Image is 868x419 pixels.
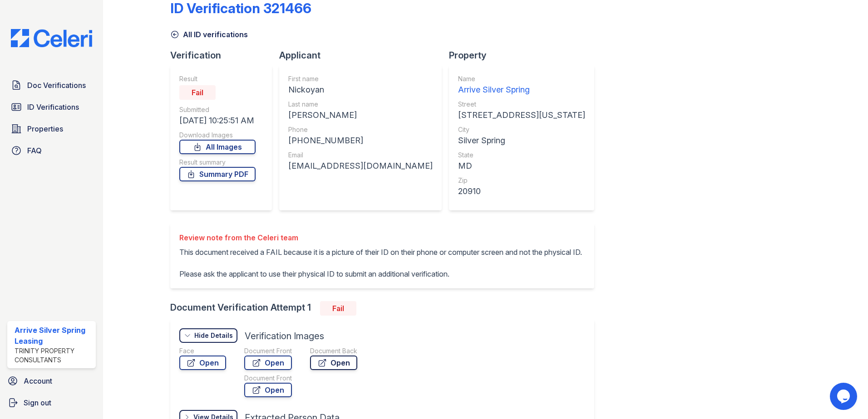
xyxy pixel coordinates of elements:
[15,346,92,365] div: Trinity Property Consultants
[179,232,582,243] div: Review note from the Celeri team
[458,100,585,109] div: Street
[458,134,585,147] div: Silver Spring
[7,98,96,116] a: ID Verifications
[458,176,585,185] div: Zip
[15,325,92,346] div: Arrive Silver Spring Leasing
[7,141,96,160] a: FAQ
[27,102,79,112] span: ID Verifications
[458,83,585,96] div: Arrive Silver Spring
[458,74,585,83] div: Name
[170,29,248,40] a: All ID verifications
[279,49,449,62] div: Applicant
[458,74,585,96] a: Name Arrive Silver Spring
[194,331,233,340] div: Hide Details
[830,383,859,410] iframe: chat widget
[27,80,86,91] span: Doc Verifications
[4,372,99,390] a: Account
[458,160,585,172] div: MD
[24,375,52,386] span: Account
[244,374,292,383] div: Document Front
[179,85,216,100] div: Fail
[170,49,279,62] div: Verification
[458,109,585,122] div: [STREET_ADDRESS][US_STATE]
[449,49,602,62] div: Property
[458,151,585,160] div: State
[179,140,256,154] a: All Images
[320,301,356,316] div: Fail
[288,74,433,83] div: First name
[179,131,256,140] div: Download Images
[288,151,433,160] div: Email
[4,29,99,47] img: CE_Logo_Blue-a8612792a0a2168367f1c8372b55b34899dd931a85d93a1a3d3e32e68fde9ad4.png
[310,356,357,370] a: Open
[458,125,585,134] div: City
[244,346,292,356] div: Document Front
[179,247,582,279] p: This document received a FAIL because it is a picture of their ID on their phone or computer scre...
[179,346,226,356] div: Face
[245,330,324,342] div: Verification Images
[288,134,433,147] div: [PHONE_NUMBER]
[179,356,226,370] a: Open
[288,160,433,172] div: [EMAIL_ADDRESS][DOMAIN_NAME]
[170,301,602,316] div: Document Verification Attempt 1
[179,114,256,127] div: [DATE] 10:25:51 AM
[24,397,51,408] span: Sign out
[244,383,292,397] a: Open
[7,120,96,138] a: Properties
[179,158,256,167] div: Result summary
[7,76,96,94] a: Doc Verifications
[310,346,357,356] div: Document Back
[179,167,256,181] a: Summary PDF
[244,356,292,370] a: Open
[288,100,433,109] div: Last name
[288,125,433,134] div: Phone
[27,123,63,134] span: Properties
[4,394,99,412] a: Sign out
[288,109,433,122] div: [PERSON_NAME]
[458,185,585,198] div: 20910
[179,105,256,114] div: Submitted
[179,74,256,83] div: Result
[27,145,42,156] span: FAQ
[288,83,433,96] div: Nickoyan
